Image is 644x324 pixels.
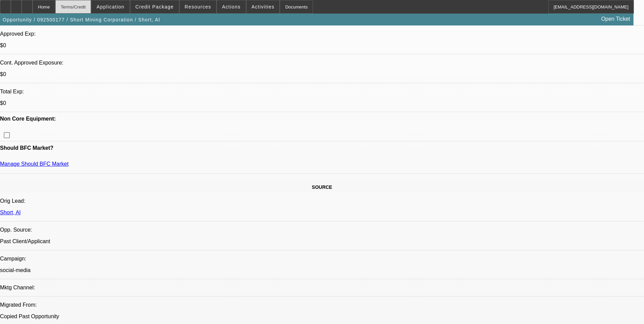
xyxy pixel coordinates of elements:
span: SOURCE [312,184,332,190]
button: Application [91,0,129,13]
span: Activities [252,4,275,10]
button: Activities [246,0,280,13]
span: Actions [222,4,241,10]
span: Opportunity / 092500177 / Short Mining Corporation / Short, Al [3,17,160,22]
button: Actions [217,0,246,13]
span: Resources [185,4,211,10]
a: Open Ticket [599,13,633,25]
button: Credit Package [130,0,179,13]
button: Resources [180,0,216,13]
span: Application [96,4,124,10]
span: Credit Package [135,4,174,10]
